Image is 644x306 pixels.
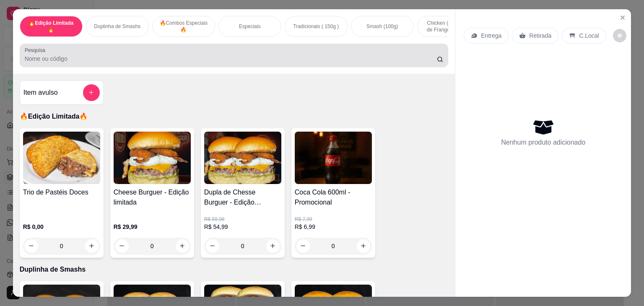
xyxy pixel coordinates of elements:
[23,187,100,197] h4: Trio de Pastéis Doces
[20,265,449,275] p: Duplinha de Smashs
[295,216,372,223] p: R$ 7,99
[424,20,473,33] p: Chicken ( Burguers de Frango )( 120g )
[159,20,208,33] p: 🔥Combos Especiais 🔥
[204,187,281,207] h4: Dupla de Chesse Burguer - Edição Limitada
[204,132,281,184] img: product-image
[114,223,191,231] p: R$ 29,99
[206,239,219,253] button: decrease-product-quantity
[114,187,191,207] h4: Cheese Burguer - Edição limitada
[481,31,501,40] p: Entrega
[204,216,281,223] p: R$ 59,98
[204,223,281,231] p: R$ 54,99
[20,112,449,122] p: 🔥Edição Limitada🔥
[293,23,339,30] p: Tradicionais ( 150g )
[239,23,260,30] p: Especiais
[94,23,140,30] p: Duplinha de Smashs
[23,88,58,98] h4: Item avulso
[114,132,191,184] img: product-image
[23,223,100,231] p: R$ 0,00
[23,132,100,184] img: product-image
[295,223,372,231] p: R$ 6,99
[25,47,48,54] label: Pesquisa
[295,187,372,207] h4: Coca Cola 600ml - Promocional
[296,239,310,253] button: decrease-product-quantity
[366,23,398,30] p: Smash (100g)
[529,31,551,40] p: Retirada
[295,132,372,184] img: product-image
[616,11,629,24] button: Close
[579,31,599,40] p: C.Local
[613,29,626,42] button: decrease-product-quantity
[83,84,100,101] button: add-separate-item
[27,20,75,33] p: 🔥Edição Limitada🔥
[25,54,437,63] input: Pesquisa
[266,239,280,253] button: increase-product-quantity
[357,239,370,253] button: increase-product-quantity
[501,137,585,148] p: Nenhum produto adicionado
